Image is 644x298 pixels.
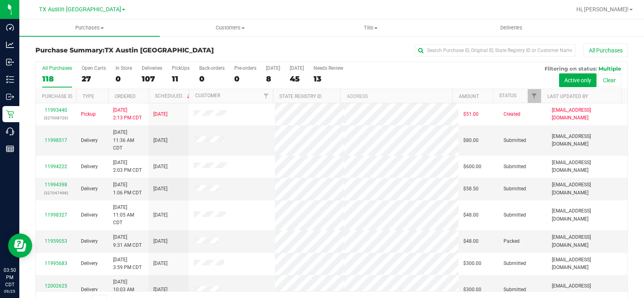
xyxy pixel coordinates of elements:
span: Created [504,110,520,118]
span: [DATE] 11:05 AM CDT [113,204,144,227]
span: [DATE] 2:03 PM CDT [113,159,142,174]
span: Delivery [81,211,98,219]
span: Packed [504,238,520,245]
span: [DATE] [153,286,167,294]
div: 13 [314,74,343,83]
span: [DATE] [153,163,167,171]
input: Search Purchase ID, Original ID, State Registry ID or Customer Name... [415,44,576,56]
span: $300.00 [463,286,481,294]
div: 0 [116,74,132,83]
div: 8 [266,74,280,83]
inline-svg: Inbound [6,58,14,66]
span: Filtering on status: [545,65,597,72]
p: (327629147) [41,290,71,298]
iframe: Resource center [8,233,32,258]
a: Deliveries [441,19,582,36]
span: Delivery [81,238,98,245]
a: Purchases [19,19,160,36]
a: 12002625 [45,283,67,289]
span: TX Austin [GEOGRAPHIC_DATA] [105,46,214,54]
h3: Purchase Summary: [35,47,233,54]
inline-svg: Retail [6,110,14,118]
inline-svg: Analytics [6,41,14,49]
span: [DATE] [153,260,167,267]
span: [DATE] 1:06 PM CDT [113,181,142,196]
div: 118 [42,74,72,83]
div: 0 [234,74,256,83]
span: [EMAIL_ADDRESS][DOMAIN_NAME] [552,256,623,271]
span: Deliveries [489,24,533,31]
a: 11995683 [45,260,67,266]
span: $600.00 [463,163,481,171]
span: TX Austin [GEOGRAPHIC_DATA] [39,6,121,13]
span: [EMAIL_ADDRESS][DOMAIN_NAME] [552,233,623,249]
span: Delivery [81,163,98,171]
span: Submitted [504,137,526,144]
div: 27 [82,74,106,83]
span: $58.50 [463,185,479,193]
a: Customers [160,19,300,36]
a: 11998327 [45,212,67,218]
span: Multiple [599,65,621,72]
a: Filter [528,89,541,103]
a: 11994398 [45,182,67,188]
a: 11998517 [45,138,67,143]
span: Submitted [504,185,526,193]
div: Open Carts [82,65,106,71]
span: $48.00 [463,211,479,219]
p: (327008726) [41,114,71,122]
span: $48.00 [463,238,479,245]
button: Active only [559,73,597,87]
inline-svg: Outbound [6,93,14,101]
span: Customers [160,24,300,31]
a: 11959053 [45,238,67,244]
span: [EMAIL_ADDRESS][DOMAIN_NAME] [552,159,623,174]
span: Purchases [19,24,160,31]
a: Filter [260,89,273,103]
span: Pickup [81,110,96,118]
span: [EMAIL_ADDRESS][DOMAIN_NAME] [552,181,623,196]
a: Scheduled [155,93,192,99]
div: 45 [290,74,304,83]
span: Hi, [PERSON_NAME]! [576,6,629,13]
a: 11993440 [45,107,67,113]
span: Delivery [81,286,98,294]
span: Submitted [504,286,526,294]
inline-svg: Reports [6,145,14,153]
div: [DATE] [266,65,280,71]
a: 11994222 [45,164,67,169]
span: Delivery [81,137,98,144]
a: Ordered [115,94,136,99]
span: [EMAIL_ADDRESS][DOMAIN_NAME] [552,133,623,148]
inline-svg: Call Center [6,127,14,135]
div: [DATE] [290,65,304,71]
p: (327047498) [41,189,71,197]
a: Status [499,93,516,98]
p: 03:50 PM CDT [4,267,16,288]
span: Submitted [504,260,526,267]
span: [DATE] 3:59 PM CDT [113,256,142,271]
div: Needs Review [314,65,343,71]
inline-svg: Dashboard [6,23,14,31]
div: 107 [142,74,162,83]
button: All Purchases [584,44,628,57]
a: Tills [300,19,441,36]
a: Amount [459,94,479,99]
a: State Registry ID [279,94,322,99]
span: [DATE] [153,137,167,144]
span: $80.00 [463,137,479,144]
span: Delivery [81,260,98,267]
span: [EMAIL_ADDRESS][DOMAIN_NAME] [552,106,623,122]
div: All Purchases [42,65,72,71]
span: Submitted [504,211,526,219]
div: Back-orders [199,65,225,71]
a: Purchase ID [42,94,72,99]
span: Submitted [504,163,526,171]
span: Tills [301,24,440,31]
span: [DATE] [153,110,167,118]
span: [DATE] 9:31 AM CDT [113,233,142,249]
th: Address [340,89,452,103]
span: [DATE] [153,211,167,219]
div: 11 [172,74,190,83]
span: $300.00 [463,260,481,267]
